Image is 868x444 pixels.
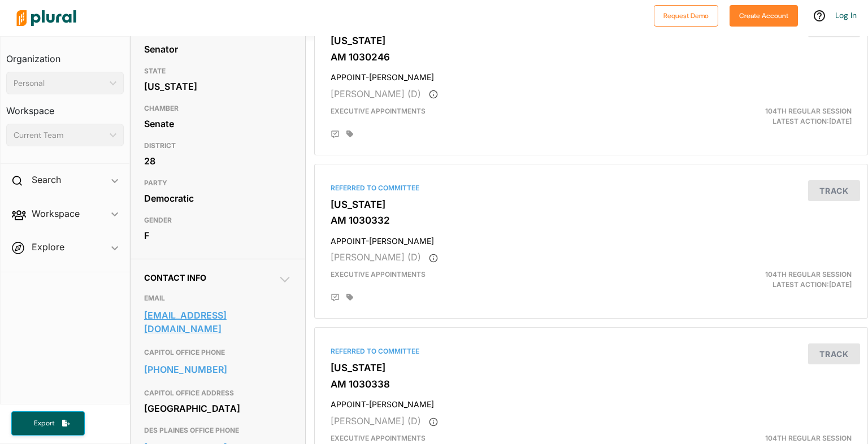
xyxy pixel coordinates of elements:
[346,293,353,301] div: Add tags
[6,42,124,67] h3: Organization
[765,434,852,442] span: 104th Regular Session
[331,346,852,356] div: Referred to Committee
[331,251,421,263] span: [PERSON_NAME] (D)
[14,77,105,89] div: Personal
[835,10,857,20] a: Log In
[331,231,852,246] h4: APPOINT-[PERSON_NAME]
[144,176,292,190] h3: PARTY
[144,307,292,337] a: [EMAIL_ADDRESS][DOMAIN_NAME]
[654,9,718,21] a: Request Demo
[144,361,292,378] a: [PHONE_NUMBER]
[144,346,292,359] h3: CAPITOL OFFICE PHONE
[144,64,292,78] h3: STATE
[331,35,852,46] h3: [US_STATE]
[331,130,340,139] div: Add Position Statement
[144,190,292,207] div: Democratic
[654,5,718,27] button: Request Demo
[331,199,852,210] h3: [US_STATE]
[681,106,860,127] div: Latest Action: [DATE]
[331,88,421,99] span: [PERSON_NAME] (D)
[765,107,852,115] span: 104th Regular Session
[331,434,426,442] span: Executive Appointments
[808,180,860,201] button: Track
[144,424,292,437] h3: DES PLAINES OFFICE PHONE
[808,343,860,364] button: Track
[144,41,292,58] div: Senator
[346,130,353,138] div: Add tags
[6,94,124,119] h3: Workspace
[331,415,421,426] span: [PERSON_NAME] (D)
[144,139,292,153] h3: DISTRICT
[144,273,206,282] span: Contact Info
[144,115,292,132] div: Senate
[144,227,292,244] div: F
[331,362,852,373] h3: [US_STATE]
[765,270,852,278] span: 104th Regular Session
[331,270,426,278] span: Executive Appointments
[331,67,852,82] h4: APPOINT-[PERSON_NAME]
[144,214,292,227] h3: GENDER
[14,129,105,141] div: Current Team
[144,102,292,115] h3: CHAMBER
[144,291,292,305] h3: EMAIL
[144,386,292,400] h3: CAPITOL OFFICE ADDRESS
[144,78,292,95] div: [US_STATE]
[331,107,426,115] span: Executive Appointments
[730,5,798,27] button: Create Account
[331,378,852,390] h3: AM 1030338
[730,9,798,21] a: Create Account
[331,215,852,226] h3: AM 1030332
[331,51,852,63] h3: AM 1030246
[331,293,340,302] div: Add Position Statement
[26,419,62,428] span: Export
[11,411,85,436] button: Export
[331,394,852,410] h4: APPOINT-[PERSON_NAME]
[32,173,61,186] h2: Search
[681,269,860,290] div: Latest Action: [DATE]
[144,153,292,169] div: 28
[144,400,292,417] div: [GEOGRAPHIC_DATA]
[331,183,852,193] div: Referred to Committee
